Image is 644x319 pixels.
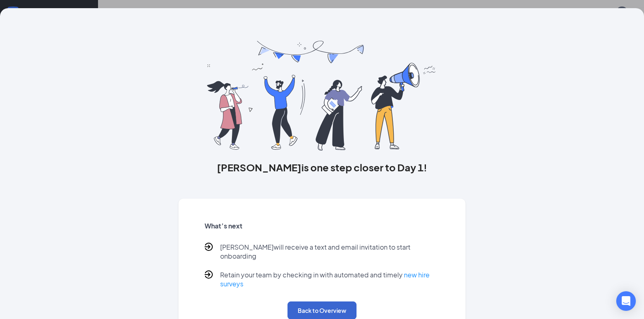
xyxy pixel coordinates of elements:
a: new hire surveys [220,270,430,288]
p: [PERSON_NAME] will receive a text and email invitation to start onboarding [220,243,440,261]
p: Retain your team by checking in with automated and timely [220,270,440,288]
div: Open Intercom Messenger [616,291,636,311]
h3: [PERSON_NAME] is one step closer to Day 1! [178,160,466,174]
img: you are all set [207,41,437,151]
h5: What’s next [205,222,440,230]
